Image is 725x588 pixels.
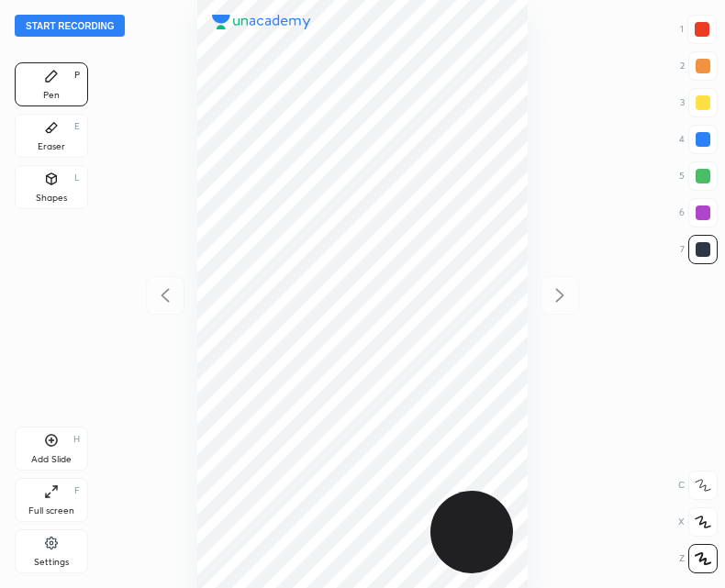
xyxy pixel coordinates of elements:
div: Full screen [28,506,74,516]
div: X [678,507,718,537]
div: 7 [680,235,718,264]
div: H [73,435,80,444]
div: 4 [679,125,718,154]
div: P [74,71,80,80]
div: Settings [34,558,69,567]
div: 3 [680,88,718,117]
div: 6 [679,198,718,227]
div: Add Slide [31,455,72,464]
button: Start recording [15,15,125,37]
div: C [678,471,718,500]
div: L [74,173,80,183]
div: E [74,122,80,131]
div: Eraser [38,142,65,151]
div: 5 [679,161,718,191]
div: Shapes [36,194,67,203]
div: Pen [43,91,60,100]
div: 1 [680,15,717,44]
div: Z [679,544,718,573]
div: 2 [680,51,718,81]
img: logo.38c385cc.svg [212,15,311,29]
div: F [74,486,80,495]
